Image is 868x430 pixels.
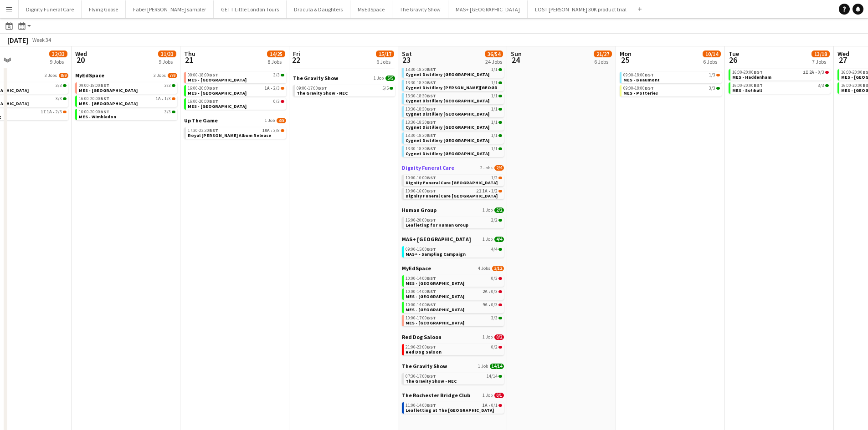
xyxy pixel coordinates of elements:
span: MES - Solihull [732,87,762,93]
span: The Gravity Show [293,75,338,81]
span: 3/3 [825,84,829,87]
a: The Gravity Show1 Job14/14 [402,363,504,369]
div: 8 Jobs [267,58,285,65]
span: BST [427,344,436,350]
div: • [406,289,502,294]
a: 10:00-14:00BST9A•0/3MES - [GEOGRAPHIC_DATA] [406,302,502,312]
span: 1/1 [491,67,498,72]
a: 10:00-16:00BST1/2Dignity Funeral Care [GEOGRAPHIC_DATA] [406,175,502,185]
a: 10:00-17:00BST3/3MES - [GEOGRAPHIC_DATA] [406,315,502,325]
span: BST [427,93,436,99]
span: 1/1 [491,94,498,98]
span: 1 Job [483,393,493,398]
span: Wed [75,50,87,58]
div: • [406,303,502,307]
div: MyEdSpace3 Jobs5/909:00-18:00BST3/3MES - [GEOGRAPHIC_DATA]16:00-20:00BST1A•2/3MES - [GEOGRAPHIC_D... [184,61,286,117]
div: Dignity Funeral Care2 Jobs2/410:00-16:00BST1/2Dignity Funeral Care [GEOGRAPHIC_DATA]10:00-16:00BS... [402,164,504,207]
span: 1/1 [498,121,502,124]
a: 16:00-20:00BST0/3MES - [GEOGRAPHIC_DATA] [188,98,284,109]
a: 13:30-18:30BST1/1Cygnet Distillery [GEOGRAPHIC_DATA] [406,93,502,103]
span: 21 [183,55,195,65]
span: 13:30-18:30 [406,107,436,111]
span: 16:00-20:00 [732,83,763,88]
span: 0/3 [491,289,498,294]
a: 10:00-14:00BST2A•0/3MES - [GEOGRAPHIC_DATA] [406,288,502,299]
span: 0/3 [825,71,829,74]
span: BST [209,127,218,133]
div: MAS+ [GEOGRAPHIC_DATA]1 Job4/409:00-15:00BST4/4MAS+ - Sampling Campaign [402,236,504,265]
a: 13:30-18:30BST1/1Cygnet Distillery [PERSON_NAME][GEOGRAPHIC_DATA] [406,80,502,90]
span: 2/4 [494,165,504,171]
span: 3/3 [491,316,498,320]
span: 5/5 [382,86,389,91]
div: 6 Jobs [703,58,720,65]
a: The Rochester Bridge Club1 Job0/1 [402,392,504,399]
span: The Gravity Show - NEC [297,90,348,96]
div: Red Dog Saloon1 Job0/221:00-23:00BST0/2Red Dog Saloon [402,334,504,363]
button: MAS+ [GEOGRAPHIC_DATA] [448,0,528,18]
a: 11:00-14:00BST1A•0/1Leafletting at The [GEOGRAPHIC_DATA] [406,402,502,413]
span: 2/3 [63,111,67,113]
span: 16:00-20:00 [732,70,763,75]
span: 1/3 [709,73,715,77]
a: 09:00-18:00BST1/3MES - Beaumont [623,72,720,82]
span: 09:00-18:00 [623,86,654,91]
span: 3/3 [709,86,715,91]
div: The Gravity Show1 Job5/509:00-17:00BST5/5The Gravity Show - NEC [293,75,395,98]
span: BST [427,315,436,321]
button: MyEdSpace [350,0,392,18]
button: The Gravity Show [392,0,448,18]
span: 1/1 [491,81,498,85]
button: Dracula & Daughters [287,0,350,18]
span: 1 Job [478,364,488,369]
span: 36/54 [485,51,503,57]
span: 21:00-23:00 [406,345,436,349]
div: • [406,403,502,408]
span: 10:00-14:00 [406,303,436,307]
button: Faber [PERSON_NAME] sampler [126,0,214,18]
span: 0/1 [491,403,498,408]
span: MES - Beaumont [623,77,660,83]
span: 14/14 [487,374,498,379]
span: 1 Job [483,334,493,340]
a: The Gravity Show1 Job5/5 [293,75,395,81]
span: Human Group [402,207,437,213]
span: Red Dog Saloon [406,349,442,355]
span: 13:30-18:30 [406,94,436,98]
span: 2/3 [56,110,62,114]
span: Leafletting at The Bridge Chapel [406,407,494,413]
span: 1/1 [491,147,498,151]
a: 16:00-20:00BST2/2Leafleting for Human Group [406,217,502,228]
span: MAS+ - Sampling Campaign [406,251,466,257]
a: Red Dog Saloon1 Job0/2 [402,334,504,340]
span: 13:30-18:30 [406,120,436,125]
a: 13:30-18:30BST1/1Cygnet Distillery [GEOGRAPHIC_DATA] [406,132,502,143]
span: 3/3 [716,87,720,90]
a: 13:30-18:30BST1/1Cygnet Distillery [GEOGRAPHIC_DATA] [406,66,502,77]
span: 0/3 [491,276,498,281]
span: 16:00-20:00 [406,218,436,223]
span: 1/1 [498,108,502,111]
div: 6 Jobs [594,58,611,65]
span: MyEdSpace [75,72,104,79]
span: 2/2 [494,207,504,213]
span: BST [318,85,327,91]
span: 13:30-18:30 [406,147,436,151]
span: 10:00-16:00 [406,189,436,193]
span: 3/3 [56,96,62,101]
span: 1I [41,110,46,114]
a: Dignity Funeral Care2 Jobs2/4 [402,164,504,171]
div: • [79,96,175,101]
span: 23 [401,55,412,65]
a: Up The Game1 Job3/8 [184,117,286,124]
span: 9A [483,303,488,307]
a: Human Group1 Job2/2 [402,207,504,213]
span: 8/9 [59,73,68,78]
span: MES - Wimbledon High Street [406,307,464,313]
span: 5/5 [385,76,395,81]
span: MES - Coventry [188,90,247,96]
span: Cygnet Distillery London [406,98,489,104]
span: Week 34 [30,36,53,43]
span: BST [100,109,109,115]
span: BST [100,96,109,101]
